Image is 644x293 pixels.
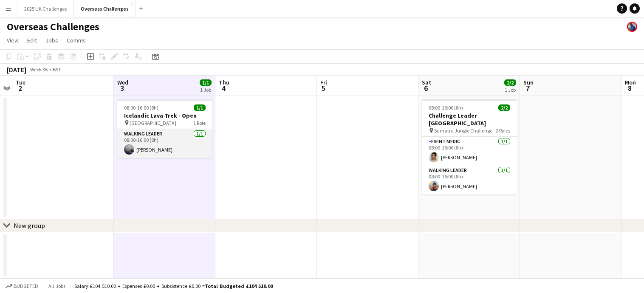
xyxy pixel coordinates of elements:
span: 7 [522,83,534,93]
span: 1/1 [194,104,206,111]
app-card-role: Walking Leader1/108:00-16:00 (8h)[PERSON_NAME] [117,129,212,158]
app-card-role: Event Medic1/108:00-16:00 (8h)[PERSON_NAME] [422,137,517,166]
span: All jobs [47,283,67,289]
div: New group [14,221,45,230]
app-card-role: Walking Leader1/108:00-16:00 (8h)[PERSON_NAME] [422,166,517,194]
span: Sun [523,79,534,86]
a: Jobs [42,35,62,46]
span: 08:00-16:00 (8h) [429,104,463,111]
span: 8 [624,83,636,93]
app-user-avatar: Andy Baker [627,22,637,32]
span: Jobs [45,37,58,44]
span: Week 36 [28,66,49,73]
app-job-card: 08:00-16:00 (8h)1/1Icelandic Lava Trek - Open [GEOGRAPHIC_DATA]1 RoleWalking Leader1/108:00-16:00... [117,99,212,158]
span: [GEOGRAPHIC_DATA] [130,120,176,126]
div: Salary £104 510.00 + Expenses £0.00 + Subsistence £0.00 = [74,283,273,289]
span: Budgeted [14,283,38,289]
span: Edit [27,37,37,44]
span: 1/1 [200,79,212,86]
div: BST [53,66,61,73]
span: 4 [217,83,229,93]
span: 2/2 [504,79,516,86]
h3: Icelandic Lava Trek - Open [117,112,212,119]
h1: Overseas Challenges [7,20,99,33]
button: Budgeted [4,282,40,291]
span: 2/2 [498,104,510,111]
span: 08:00-16:00 (8h) [124,104,158,111]
span: Sumatra Jungle Challenge [434,127,492,134]
span: View [7,37,19,44]
span: Sat [422,79,431,86]
span: Thu [219,79,229,86]
button: 2025 UK Challenges [17,0,74,17]
app-job-card: 08:00-16:00 (8h)2/2Challenge Leader [GEOGRAPHIC_DATA] Sumatra Jungle Challenge2 RolesEvent Medic1... [422,99,517,194]
span: Total Budgeted £104 510.00 [205,283,273,289]
div: 1 Job [200,87,211,93]
span: 5 [319,83,327,93]
span: 2 [14,83,25,93]
span: Fri [320,79,327,86]
span: Mon [625,79,636,86]
span: Tue [16,79,25,86]
a: Edit [24,35,40,46]
a: View [3,35,22,46]
span: 3 [116,83,128,93]
span: 2 Roles [496,127,510,134]
span: 1 Role [193,120,206,126]
span: Wed [117,79,128,86]
div: [DATE] [7,65,26,74]
h3: Challenge Leader [GEOGRAPHIC_DATA] [422,112,517,127]
button: Overseas Challenges [74,0,136,17]
span: Comms [67,37,86,44]
span: 6 [421,83,431,93]
a: Comms [63,35,89,46]
div: 1 Job [505,87,516,93]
